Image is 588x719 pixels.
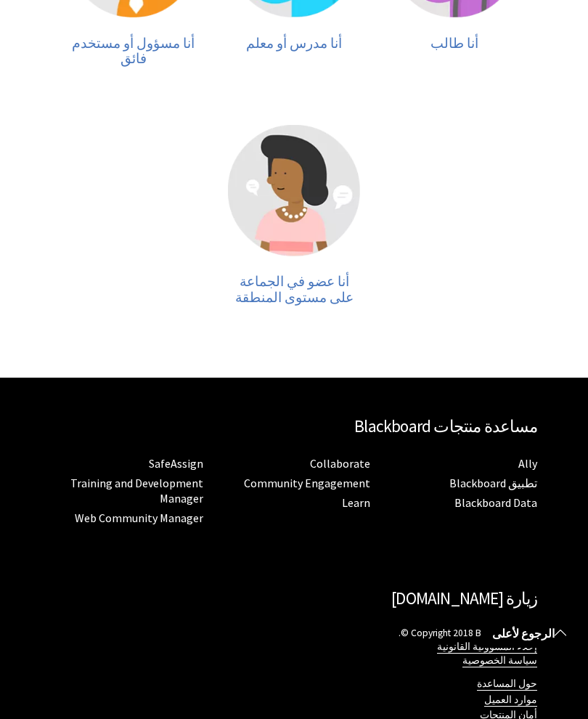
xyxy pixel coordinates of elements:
a: تطبيق Blackboard [449,476,537,491]
a: Community Engagement [244,476,370,491]
a: عضو في الجماعة أنا عضو في الجماعة على مستوى المنطقة [228,125,359,306]
a: حول المساعدة [477,678,537,691]
a: Ally [518,456,537,471]
a: Blackboard Data [454,495,537,511]
span: أنا عضو في الجماعة على مستوى المنطقة [235,273,354,306]
a: موارد العميل [484,694,537,707]
img: عضو في الجماعة [228,125,359,256]
a: الرجوع لأعلى [481,620,588,647]
a: Training and Development Manager [70,476,203,506]
h2: مساعدة منتجات Blackboard [51,414,537,439]
p: ‎© Copyright 2018 Blackboard Inc. [51,626,537,667]
a: زيارة [DOMAIN_NAME] [391,588,537,609]
a: Web Community Manager [75,511,203,526]
span: أنا مدرس أو معلم [246,35,342,52]
a: Collaborate [310,456,370,471]
a: SafeAssign [149,456,203,471]
span: أنا طالب [430,35,478,52]
span: أنا مسؤول أو مستخدم فائق [72,35,195,68]
a: إخلاء المسؤولية القانونية [437,641,537,654]
a: سياسة الخصوصية [462,654,537,667]
a: Learn [342,495,370,511]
